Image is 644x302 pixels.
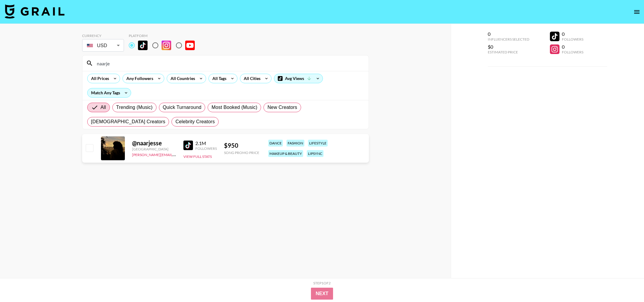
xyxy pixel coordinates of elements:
[91,118,165,125] span: [DEMOGRAPHIC_DATA] Creators
[88,88,131,97] div: Match Any Tags
[123,74,154,83] div: Any Followers
[268,150,303,157] div: makeup & beauty
[488,37,529,41] div: Influencers Selected
[488,50,529,54] div: Estimated Price
[101,104,106,111] span: All
[313,281,331,285] div: Step 1 of 2
[129,33,200,38] div: Platform
[132,139,176,147] div: @ naarjesse
[631,6,643,18] button: open drawer
[5,4,65,19] img: Grail Talent
[286,140,304,147] div: fashion
[308,140,328,147] div: lifestyle
[268,140,283,147] div: dance
[183,141,193,150] img: TikTok
[562,44,583,50] div: 0
[562,50,583,54] div: Followers
[488,31,529,37] div: 0
[307,150,323,157] div: lipsync
[311,288,333,300] button: Next
[132,147,176,151] div: [GEOGRAPHIC_DATA]
[195,146,217,151] div: Followers
[562,37,583,41] div: Followers
[267,104,297,111] span: New Creators
[195,140,217,146] div: 2.1M
[488,44,529,50] div: $0
[209,74,228,83] div: All Tags
[562,31,583,37] div: 0
[211,104,257,111] span: Most Booked (Music)
[240,74,262,83] div: All Cities
[163,104,202,111] span: Quick Turnaround
[274,74,323,83] div: Avg Views
[183,154,212,159] button: View Full Stats
[132,151,277,157] a: [PERSON_NAME][EMAIL_ADDRESS][PERSON_NAME][PERSON_NAME][DOMAIN_NAME]
[167,74,196,83] div: All Countries
[83,40,123,51] div: USD
[116,104,153,111] span: Trending (Music)
[185,41,195,50] img: YouTube
[224,142,259,149] div: $ 950
[82,33,124,38] div: Currency
[162,41,171,50] img: Instagram
[93,58,365,68] input: Search by User Name
[138,41,148,50] img: TikTok
[224,150,259,155] div: Song Promo Price
[614,272,637,295] iframe: Drift Widget Chat Controller
[175,118,215,125] span: Celebrity Creators
[88,74,110,83] div: All Prices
